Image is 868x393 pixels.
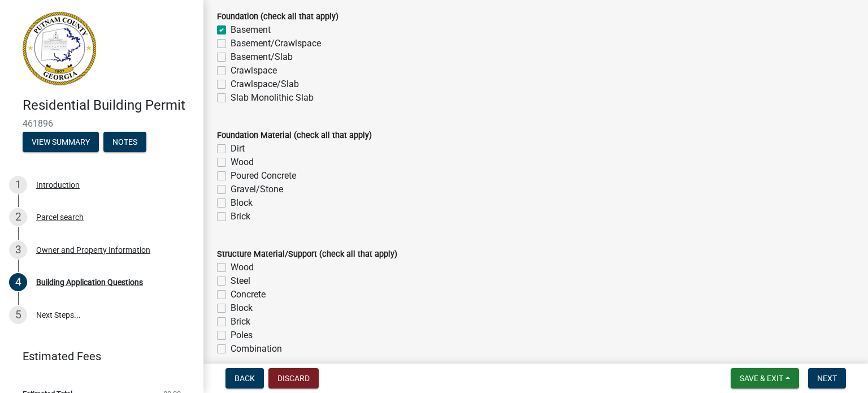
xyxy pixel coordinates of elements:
[231,329,253,342] label: Poles
[9,208,27,226] div: 2
[231,196,253,210] label: Block
[9,345,185,368] a: Estimated Fees
[36,213,84,221] div: Parcel search
[217,251,397,258] label: Structure Material/Support (check all that apply)
[36,278,143,286] div: Building Application Questions
[23,97,194,114] h4: Residential Building Permit
[231,342,282,356] label: Combination
[817,374,837,383] span: Next
[9,306,27,324] div: 5
[231,77,299,91] label: Crawlspace/Slab
[103,138,146,147] wm-modal-confirm: Notes
[9,176,27,194] div: 1
[231,91,314,105] label: Slab Monolithic Slab
[231,301,253,315] label: Block
[23,12,96,85] img: Putnam County, Georgia
[36,246,150,254] div: Owner and Property Information
[740,374,783,383] span: Save & Exit
[231,210,250,223] label: Brick
[231,183,283,196] label: Gravel/Stone
[9,241,27,259] div: 3
[23,118,181,129] span: 461896
[225,368,264,388] button: Back
[231,169,296,183] label: Poured Concrete
[217,132,372,140] label: Foundation Material (check all that apply)
[231,64,277,77] label: Crawlspace
[231,274,250,288] label: Steel
[231,50,293,64] label: Basement/Slab
[268,368,319,388] button: Discard
[231,261,254,274] label: Wood
[235,374,255,383] span: Back
[23,138,99,147] wm-modal-confirm: Summary
[808,368,846,388] button: Next
[231,23,271,37] label: Basement
[231,288,266,301] label: Concrete
[231,37,321,50] label: Basement/Crawlspace
[217,13,338,21] label: Foundation (check all that apply)
[231,315,250,329] label: Brick
[231,156,254,169] label: Wood
[36,181,80,189] div: Introduction
[231,142,245,156] label: Dirt
[731,368,799,388] button: Save & Exit
[9,273,27,291] div: 4
[23,132,99,152] button: View Summary
[103,132,146,152] button: Notes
